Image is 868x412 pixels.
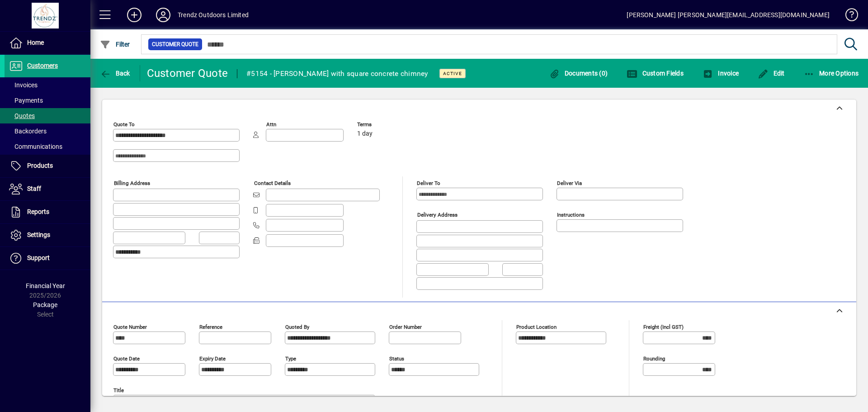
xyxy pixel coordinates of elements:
[755,65,787,81] button: Edit
[643,323,684,330] mat-label: Freight (incl GST)
[98,65,132,81] button: Back
[389,323,422,330] mat-label: Order number
[285,323,309,330] mat-label: Quoted by
[624,65,686,81] button: Custom Fields
[27,39,44,46] span: Home
[113,387,124,393] mat-label: Title
[839,2,857,31] a: Knowledge Base
[5,108,90,123] a: Quotes
[98,36,132,52] button: Filter
[9,128,47,135] span: Backorders
[357,122,411,128] span: Terms
[643,355,665,361] mat-label: Rounding
[5,32,90,54] a: Home
[516,323,557,330] mat-label: Product location
[758,70,785,77] span: Edit
[700,65,741,81] button: Invoice
[802,65,861,81] button: More Options
[417,180,440,186] mat-label: Deliver To
[199,323,222,330] mat-label: Reference
[27,185,41,192] span: Staff
[27,231,50,238] span: Settings
[246,66,428,81] div: #5154 - [PERSON_NAME] with square concrete chimney
[285,355,296,361] mat-label: Type
[113,121,135,128] mat-label: Quote To
[26,282,65,289] span: Financial Year
[27,162,53,169] span: Products
[557,180,582,186] mat-label: Deliver via
[120,7,149,23] button: Add
[266,121,276,128] mat-label: Attn
[27,208,49,215] span: Reports
[5,247,90,270] a: Support
[5,123,90,139] a: Backorders
[149,7,178,23] button: Profile
[100,70,130,77] span: Back
[5,93,90,108] a: Payments
[5,201,90,223] a: Reports
[199,355,226,361] mat-label: Expiry date
[703,70,739,77] span: Invoice
[33,301,57,308] span: Package
[9,97,43,104] span: Payments
[9,81,38,89] span: Invoices
[549,70,608,77] span: Documents (0)
[90,65,140,81] app-page-header-button: Back
[557,212,585,218] mat-label: Instructions
[113,355,140,361] mat-label: Quote date
[100,41,130,48] span: Filter
[5,155,90,177] a: Products
[9,143,62,150] span: Communications
[357,130,373,137] span: 1 day
[5,224,90,246] a: Settings
[627,70,684,77] span: Custom Fields
[147,66,228,81] div: Customer Quote
[5,77,90,93] a: Invoices
[113,323,147,330] mat-label: Quote number
[804,70,859,77] span: More Options
[627,8,830,22] div: [PERSON_NAME] [PERSON_NAME][EMAIL_ADDRESS][DOMAIN_NAME]
[27,254,50,261] span: Support
[443,71,462,76] span: Active
[547,65,610,81] button: Documents (0)
[9,112,35,119] span: Quotes
[152,40,198,49] span: Customer Quote
[389,355,404,361] mat-label: Status
[5,139,90,154] a: Communications
[5,178,90,200] a: Staff
[27,62,58,69] span: Customers
[178,8,249,22] div: Trendz Outdoors Limited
